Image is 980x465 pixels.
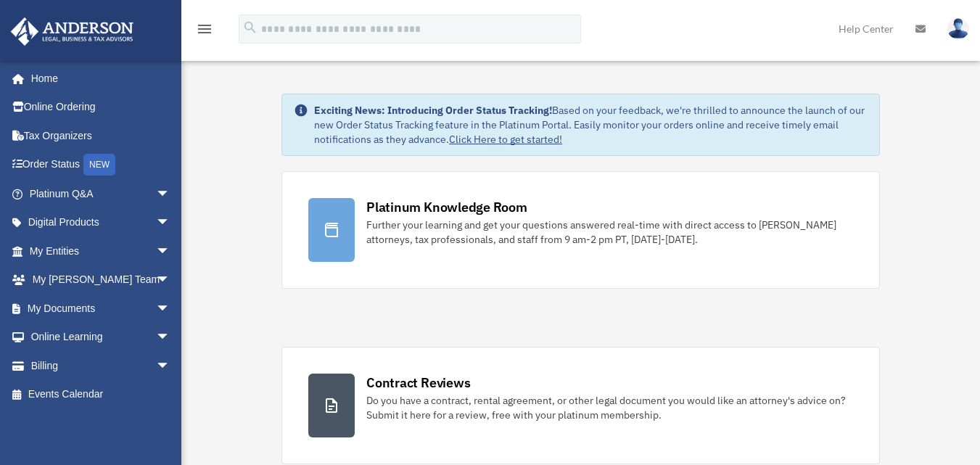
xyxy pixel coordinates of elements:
i: search [242,20,258,36]
a: My [PERSON_NAME] Teamarrow_drop_down [10,266,192,295]
a: Events Calendar [10,380,192,409]
div: Further your learning and get your questions answered real-time with direct access to [PERSON_NAM... [366,218,853,247]
a: Platinum Q&Aarrow_drop_down [10,179,192,208]
a: Click Here to get started! [449,133,562,146]
div: Platinum Knowledge Room [366,198,527,216]
a: Billingarrow_drop_down [10,351,192,380]
div: NEW [83,154,115,176]
a: Contract Reviews Do you have a contract, rental agreement, or other legal document you would like... [281,347,880,464]
span: arrow_drop_down [156,351,185,381]
a: Digital Productsarrow_drop_down [10,208,192,237]
span: arrow_drop_down [156,266,185,295]
div: Based on your feedback, we're thrilled to announce the launch of our new Order Status Tracking fe... [314,103,868,147]
span: arrow_drop_down [156,294,185,324]
a: My Entitiesarrow_drop_down [10,236,192,266]
img: Anderson Advisors Platinum Portal [7,17,138,46]
span: arrow_drop_down [156,208,185,238]
strong: Exciting News: Introducing Order Status Tracking! [314,104,552,117]
a: menu [196,25,213,38]
a: Home [10,64,185,93]
a: Platinum Knowledge Room Further your learning and get your questions answered real-time with dire... [281,171,880,289]
i: menu [196,20,213,38]
a: Order StatusNEW [10,150,192,180]
span: arrow_drop_down [156,179,185,209]
img: User Pic [947,18,969,39]
a: Online Ordering [10,93,192,122]
div: Do you have a contract, rental agreement, or other legal document you would like an attorney's ad... [366,393,853,422]
div: Contract Reviews [366,374,470,392]
span: arrow_drop_down [156,323,185,353]
span: arrow_drop_down [156,236,185,266]
a: My Documentsarrow_drop_down [10,294,192,323]
a: Online Learningarrow_drop_down [10,323,192,352]
a: Tax Organizers [10,121,192,150]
